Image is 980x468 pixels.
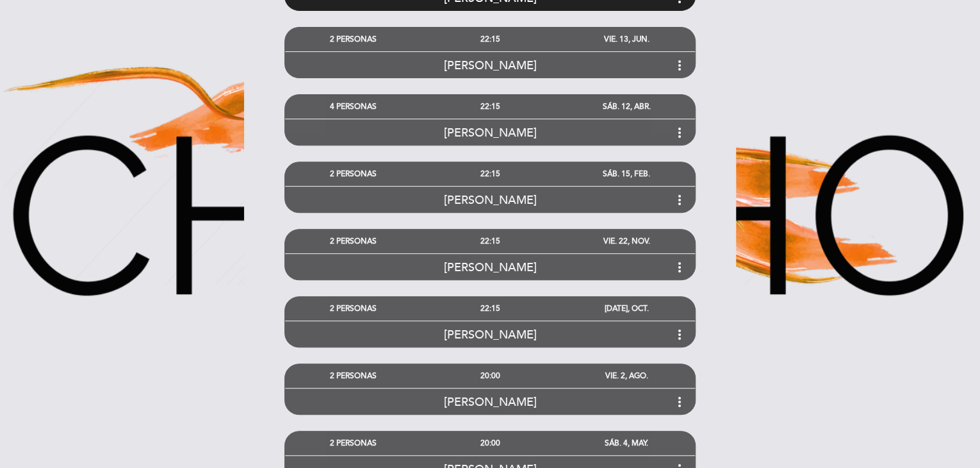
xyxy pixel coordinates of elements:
[672,394,687,410] i: more_vert
[559,431,695,455] div: SÁB. 4, MAY.
[285,95,421,119] div: 4 PERSONAS
[444,260,537,274] span: [PERSON_NAME]
[421,431,558,455] div: 20:00
[285,431,421,455] div: 2 PERSONAS
[285,364,421,388] div: 2 PERSONAS
[285,28,421,51] div: 2 PERSONAS
[559,28,695,51] div: VIE. 13, JUN.
[421,230,558,253] div: 22:15
[421,95,558,119] div: 22:15
[559,162,695,186] div: SÁB. 15, FEB.
[444,58,537,72] span: [PERSON_NAME]
[559,364,695,388] div: VIE. 2, AGO.
[672,58,687,73] i: more_vert
[421,162,558,186] div: 22:15
[421,297,558,321] div: 22:15
[672,192,687,208] i: more_vert
[421,28,558,51] div: 22:15
[672,125,687,140] i: more_vert
[421,364,558,388] div: 20:00
[444,193,537,207] span: [PERSON_NAME]
[444,126,537,140] span: [PERSON_NAME]
[559,297,695,321] div: [DATE], OCT.
[444,395,537,409] span: [PERSON_NAME]
[444,328,537,342] span: [PERSON_NAME]
[559,230,695,253] div: VIE. 22, NOV.
[559,95,695,119] div: SÁB. 12, ABR.
[672,327,687,342] i: more_vert
[285,162,421,186] div: 2 PERSONAS
[672,260,687,275] i: more_vert
[285,230,421,253] div: 2 PERSONAS
[285,297,421,321] div: 2 PERSONAS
